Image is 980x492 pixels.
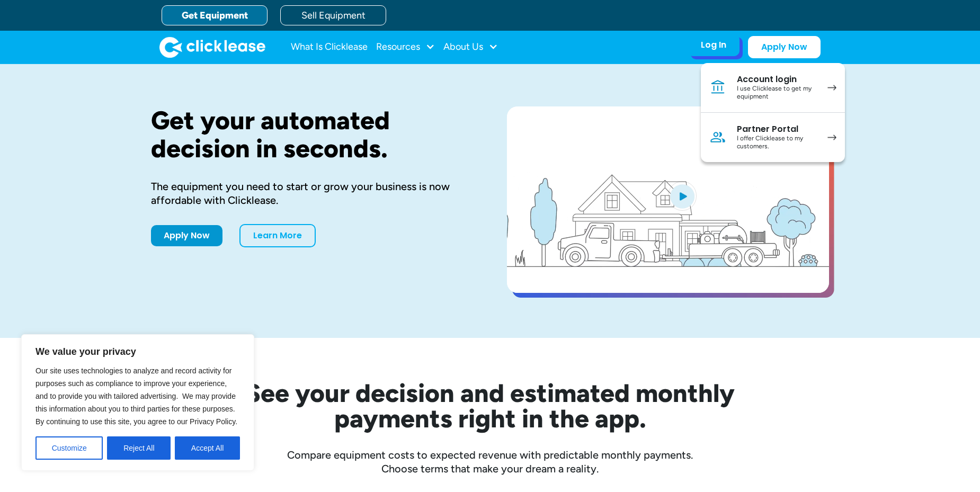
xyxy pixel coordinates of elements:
[737,85,817,101] div: I use Clicklease to get my equipment
[376,37,435,58] div: Resources
[159,37,265,58] a: home
[737,124,817,135] div: Partner Portal
[162,5,268,25] a: Get Equipment
[107,436,171,460] button: Reject All
[193,380,787,431] h2: See your decision and estimated monthly payments right in the app.
[737,135,817,151] div: I offer Clicklease to my customers.
[701,63,845,113] a: Account loginI use Clicklease to get my equipment
[507,106,829,293] a: open lightbox
[151,448,829,476] div: Compare equipment costs to expected revenue with predictable monthly payments. Choose terms that ...
[748,36,821,58] a: Apply Now
[280,5,386,25] a: Sell Equipment
[35,345,240,358] p: We value your privacy
[151,106,473,163] h1: Get your automated decision in seconds.
[151,225,222,246] a: Apply Now
[151,180,473,207] div: The equipment you need to start or grow your business is now affordable with Clicklease.
[291,37,368,58] a: What Is Clicklease
[701,113,845,162] a: Partner PortalI offer Clicklease to my customers.
[701,40,726,50] div: Log In
[737,74,817,85] div: Account login
[827,85,836,91] img: arrow
[701,63,845,162] nav: Log In
[443,37,498,58] div: About Us
[709,79,726,96] img: Bank icon
[35,366,237,426] span: Our site uses technologies to analyze and record activity for purposes such as compliance to impr...
[21,334,254,471] div: We value your privacy
[709,129,726,146] img: Person icon
[35,436,103,460] button: Customize
[159,37,265,58] img: Clicklease logo
[668,181,697,211] img: Blue play button logo on a light blue circular background
[239,224,316,247] a: Learn More
[175,436,240,460] button: Accept All
[827,135,836,140] img: arrow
